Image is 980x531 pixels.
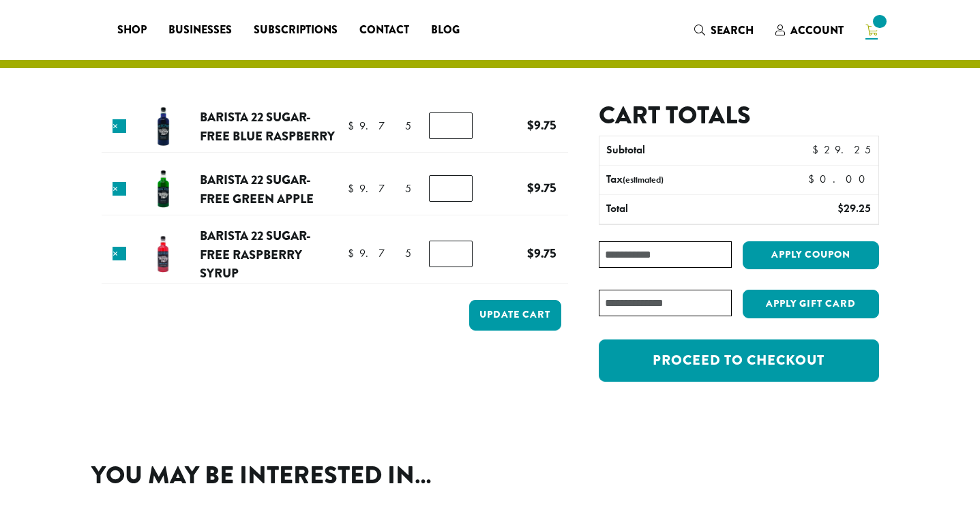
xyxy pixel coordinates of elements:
a: Search [683,19,764,42]
bdi: 9.75 [527,179,556,197]
span: Contact [359,22,409,39]
h2: You may be interested in… [91,461,889,490]
a: Remove this item [113,247,126,260]
a: Proceed to checkout [599,339,878,382]
span: Account [790,22,844,38]
button: Apply coupon [743,241,879,269]
a: Barista 22 Sugar-Free Green Apple [200,170,314,208]
a: Account [764,19,855,42]
span: $ [837,201,844,215]
bdi: 9.75 [527,116,556,134]
a: Barista 22 Sugar-Free Raspberry Syrup [200,226,311,282]
span: $ [812,142,824,157]
h2: Cart totals [599,101,878,130]
img: Barista 22 Sugar-Free Raspberry Syrup [141,232,185,277]
bdi: 9.75 [348,119,411,133]
a: Subscriptions [243,19,348,41]
bdi: 0.00 [808,172,872,186]
span: $ [348,246,359,260]
span: $ [527,179,534,197]
img: Barista 22 Sugar-Free Blue Raspberry [141,104,185,149]
span: Search [711,22,754,38]
a: Businesses [158,19,243,41]
span: $ [808,172,820,186]
a: Contact [348,19,420,41]
th: Total [599,195,767,224]
th: Tax [599,166,797,194]
th: Subtotal [599,136,767,165]
span: Shop [117,22,147,39]
span: Subscriptions [254,22,338,39]
span: $ [348,181,359,196]
button: Update cart [469,300,561,331]
span: Businesses [168,22,232,39]
a: Barista 22 Sugar-Free Blue Raspberry [200,108,335,145]
img: Barista 22 Sugar-Free Green Apple [141,167,185,211]
bdi: 9.75 [527,244,556,262]
bdi: 29.25 [812,142,871,157]
bdi: 9.75 [348,181,411,196]
input: Product quantity [429,112,473,138]
span: $ [348,119,359,133]
small: (estimated) [623,174,664,185]
a: Shop [106,19,158,41]
a: Blog [420,19,471,41]
a: Remove this item [113,182,126,196]
button: Apply Gift Card [743,290,879,318]
a: Remove this item [113,119,126,133]
span: $ [527,244,534,262]
span: $ [527,116,534,134]
span: Blog [431,22,460,39]
bdi: 9.75 [348,246,411,260]
input: Product quantity [429,241,473,267]
input: Product quantity [429,175,473,201]
bdi: 29.25 [837,201,871,215]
